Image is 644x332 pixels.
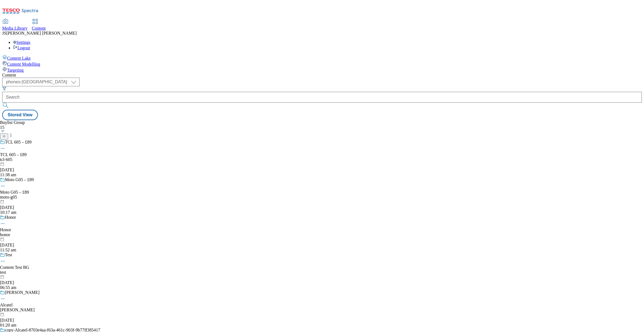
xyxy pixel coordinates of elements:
div: Honor [5,215,16,220]
div: TCL 605 – £89 [5,140,32,145]
span: Media Library [2,26,28,31]
span: Targeting [7,68,24,72]
a: Media Library [2,19,28,31]
div: Test [5,252,12,257]
div: Moto G05 – £89 [5,177,34,182]
span: Content [32,26,46,31]
span: [PERSON_NAME] [PERSON_NAME] [6,31,77,35]
a: Content Modelling [2,61,642,67]
div: [PERSON_NAME] [5,290,40,295]
a: Content Lake [2,55,642,61]
a: Targeting [2,67,642,73]
div: Content [2,73,642,78]
span: JS [2,31,6,35]
a: Logout [13,45,30,50]
span: Content Modelling [7,62,40,66]
a: Settings [13,40,31,45]
input: Search [2,92,642,103]
svg: Search Filters [2,86,7,91]
button: Stored View [2,110,38,120]
a: Content [32,19,46,31]
span: Content Lake [7,56,31,60]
